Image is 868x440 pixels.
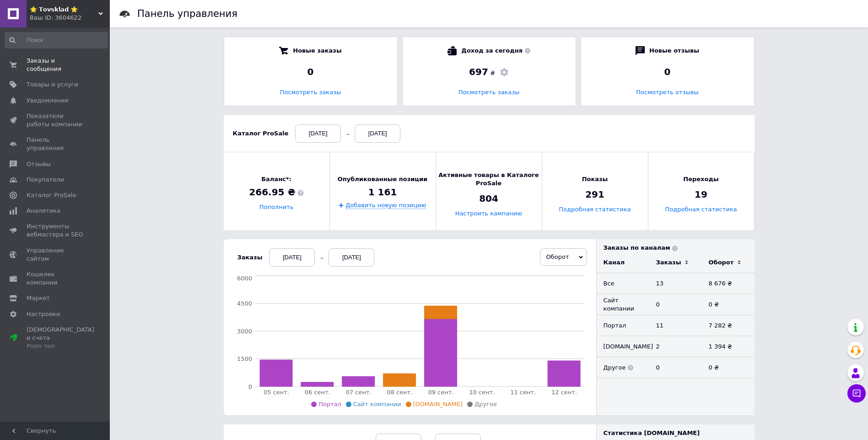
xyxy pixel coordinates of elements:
[237,355,252,362] tspan: 1500
[585,188,604,201] span: 291
[293,46,341,55] span: Новые заказы
[491,69,495,77] span: ₴
[413,401,463,408] span: [DOMAIN_NAME]
[137,8,237,19] h1: Панель управления
[702,336,755,357] td: 1 394 ₴
[649,315,702,336] td: 11
[30,5,98,14] span: ⭐ 𝗧𝗼𝘃𝘀𝗸𝗹𝗮𝗱 ⭐
[27,191,76,199] span: Каталог ProSale
[649,336,702,357] td: 2
[237,275,252,282] tspan: 6000
[636,89,698,96] a: Посмотреть отзывы
[656,258,681,267] div: Заказы
[597,273,649,294] td: Все
[597,336,649,357] td: [DOMAIN_NAME]
[345,389,371,396] tspan: 07 сент.
[597,357,649,378] td: Другое
[597,315,649,336] td: Портал
[263,389,289,396] tspan: 05 сент.
[27,160,51,168] span: Отзывы
[649,294,702,315] td: 0
[479,193,498,205] span: 804
[559,206,631,213] a: Подробная статистика
[649,357,702,378] td: 0
[27,112,85,129] span: Показатели работы компании
[604,244,755,252] div: Заказы по каналам
[27,326,94,351] span: [DEMOGRAPHIC_DATA] и счета
[546,253,569,260] span: Оборот
[5,32,108,48] input: Поиск
[604,429,755,437] div: Статистика [DOMAIN_NAME]
[597,294,649,315] td: Сайт компании
[249,186,303,199] span: 266.95 ₴
[259,204,294,211] a: Пополнить
[582,175,608,183] span: Показы
[702,315,755,336] td: 7 282 ₴
[469,389,495,396] tspan: 10 сент.
[847,384,866,402] button: Чат с покупателем
[461,46,530,55] span: Доход за сегодня
[702,273,755,294] td: 8 676 ₴
[27,176,64,184] span: Покупатели
[590,65,745,78] div: 0
[30,14,110,22] div: Ваш ID: 3604622
[27,270,85,287] span: Кошелек компании
[436,171,542,188] span: Активные товары в Каталоге ProSale
[702,294,755,315] td: 0 ₴
[702,357,755,378] td: 0 ₴
[338,175,427,183] span: Опубликованные позиции
[318,401,341,408] span: Портал
[649,273,702,294] td: 13
[27,342,94,350] div: Prom топ
[27,80,78,89] span: Товары и услуги
[428,389,453,396] tspan: 09 сент.
[248,383,252,390] tspan: 0
[233,65,388,78] div: 0
[237,300,252,307] tspan: 4500
[551,389,577,396] tspan: 12 сент.
[304,389,330,396] tspan: 06 сент.
[345,202,426,209] a: Добавить новую позицию
[27,57,85,73] span: Заказы и сообщения
[295,124,341,143] div: [DATE]
[683,175,718,183] span: Переходы
[233,129,289,138] div: Каталог ProSale
[27,97,68,105] span: Уведомления
[368,186,397,199] span: 1 161
[280,89,341,96] a: Посмотреть заказы
[597,252,649,273] td: Канал
[249,175,303,183] span: Баланс*:
[355,124,400,143] div: [DATE]
[510,389,536,396] tspan: 11 сент.
[353,401,401,408] span: Сайт компании
[27,222,85,239] span: Инструменты вебмастера и SEO
[27,310,60,318] span: Настройки
[269,248,315,267] div: [DATE]
[27,207,60,215] span: Аналитика
[709,258,734,267] div: Оборот
[237,328,252,335] tspan: 3000
[27,136,85,152] span: Панель управления
[469,66,488,77] span: 697
[474,401,497,408] span: Другое
[455,210,522,217] a: Настроить кампанию
[329,248,374,267] div: [DATE]
[665,206,737,213] a: Подробная статистика
[649,46,699,55] span: Новые отзывы
[237,253,263,262] div: Заказы
[695,188,707,201] span: 19
[27,247,85,263] span: Управление сайтом
[387,389,412,396] tspan: 08 сент.
[458,89,520,96] a: Посмотреть заказы
[27,294,50,302] span: Маркет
